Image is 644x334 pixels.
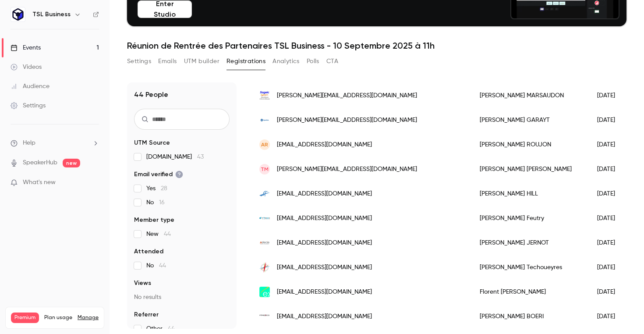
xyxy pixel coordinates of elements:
[259,287,270,297] img: exaltys.com
[146,230,171,238] span: New
[326,54,338,68] button: CTA
[159,199,165,206] span: 16
[471,304,588,329] div: [PERSON_NAME] BOERI
[588,83,633,108] div: [DATE]
[138,0,192,18] button: Enter Studio
[11,82,50,91] div: Audience
[588,181,633,206] div: [DATE]
[588,231,633,255] div: [DATE]
[261,141,268,149] span: AR
[197,154,204,160] span: 43
[259,262,270,273] img: ipilote.fr
[159,263,166,269] span: 44
[134,247,163,256] span: Attended
[78,314,99,321] a: Manage
[127,40,626,51] h1: Réunion de Rentrée des Partenaires TSL Business - 10 Septembre 2025 à 11h
[11,139,99,148] li: help-dropdown-opener
[471,280,588,304] div: Florent [PERSON_NAME]
[277,312,372,321] span: [EMAIL_ADDRESS][DOMAIN_NAME]
[134,216,174,224] span: Member type
[259,188,270,199] img: e-dsi.org
[588,206,633,231] div: [DATE]
[134,170,183,179] span: Email verified
[11,63,42,71] div: Videos
[277,165,417,174] span: [PERSON_NAME][EMAIL_ADDRESS][DOMAIN_NAME]
[277,263,372,272] span: [EMAIL_ADDRESS][DOMAIN_NAME]
[588,132,633,157] div: [DATE]
[471,181,588,206] div: [PERSON_NAME] HILL
[134,139,230,333] section: facet-groups
[259,115,270,125] img: coexpertise.fr
[259,238,270,248] img: adecia.fr
[471,255,588,280] div: [PERSON_NAME] Techoueyres
[471,231,588,255] div: [PERSON_NAME] JERNOT
[184,54,219,68] button: UTM builder
[11,43,41,52] div: Events
[277,91,417,100] span: [PERSON_NAME][EMAIL_ADDRESS][DOMAIN_NAME]
[44,314,72,321] span: Plan usage
[11,313,39,323] span: Premium
[146,153,204,161] span: [DOMAIN_NAME]
[272,54,300,68] button: Analytics
[471,132,588,157] div: [PERSON_NAME] ROUJON
[134,279,151,288] span: Views
[471,206,588,231] div: [PERSON_NAME] Feutry
[146,198,165,207] span: No
[259,311,270,322] img: samfimexco.com
[146,324,175,333] span: Other
[23,139,35,148] span: Help
[259,213,270,224] img: fyssec.fr
[471,108,588,132] div: [PERSON_NAME] GARAYT
[588,255,633,280] div: [DATE]
[127,54,151,68] button: Settings
[134,139,170,147] span: UTM Source
[277,189,372,199] span: [EMAIL_ADDRESS][DOMAIN_NAME]
[226,54,265,68] button: Registrations
[11,7,25,21] img: TSL Business
[277,116,417,125] span: [PERSON_NAME][EMAIL_ADDRESS][DOMAIN_NAME]
[471,157,588,181] div: [PERSON_NAME] [PERSON_NAME]
[23,158,57,167] a: SpeakerHub
[588,280,633,304] div: [DATE]
[471,83,588,108] div: [PERSON_NAME] MARSAUDON
[146,261,166,270] span: No
[23,178,56,187] span: What's new
[32,10,71,19] h6: TSL Business
[168,326,175,332] span: 44
[277,238,372,248] span: [EMAIL_ADDRESS][DOMAIN_NAME]
[277,140,372,149] span: [EMAIL_ADDRESS][DOMAIN_NAME]
[63,159,80,167] span: new
[158,54,177,68] button: Emails
[134,293,230,302] p: No results
[259,90,270,101] img: sogeic.com
[164,231,171,237] span: 44
[277,288,372,297] span: [EMAIL_ADDRESS][DOMAIN_NAME]
[134,310,159,319] span: Referrer
[161,185,167,192] span: 28
[277,214,372,223] span: [EMAIL_ADDRESS][DOMAIN_NAME]
[588,108,633,132] div: [DATE]
[146,184,167,193] span: Yes
[588,157,633,181] div: [DATE]
[588,304,633,329] div: [DATE]
[11,101,46,110] div: Settings
[261,165,269,173] span: TM
[134,89,168,100] h1: 44 People
[307,54,319,68] button: Polls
